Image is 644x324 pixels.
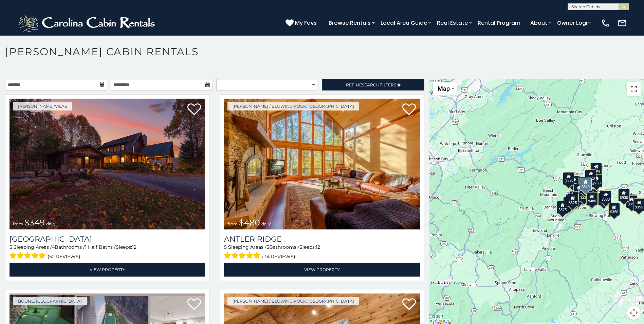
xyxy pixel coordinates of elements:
[585,169,596,182] div: $320
[434,17,471,29] a: Real Estate
[591,174,602,187] div: $250
[618,18,627,28] img: mail-regular-white.png
[10,244,12,250] span: 5
[295,19,317,27] span: My Favs
[626,195,638,208] div: $355
[13,221,23,226] span: from
[598,193,610,206] div: $695
[601,18,610,28] img: phone-regular-white.png
[10,99,205,229] a: Diamond Creek Lodge from $349 daily
[316,244,320,250] span: 12
[557,201,568,214] div: $375
[224,99,420,229] img: Antler Ridge
[362,82,380,87] span: Search
[402,103,416,117] a: Add to favorites
[132,244,136,250] span: 12
[224,244,227,250] span: 5
[17,13,158,33] img: White-1-2.png
[325,17,374,29] a: Browse Rentals
[433,82,457,95] button: Change map style
[48,252,80,261] span: (52 reviews)
[227,297,359,305] a: [PERSON_NAME] / Blowing Rock, [GEOGRAPHIC_DATA]
[572,191,584,204] div: $395
[224,235,420,244] a: Antler Ridge
[10,99,205,229] img: Diamond Creek Lodge
[377,17,430,29] a: Local Area Guide
[346,82,396,87] span: Refine Filters
[567,194,578,207] div: $325
[227,221,238,226] span: from
[10,235,205,244] h3: Diamond Creek Lodge
[13,102,72,110] a: [PERSON_NAME]/Vilas
[438,85,450,92] span: Map
[322,79,424,90] a: RefineSearchFilters
[578,188,590,201] div: $225
[586,192,597,205] div: $480
[600,190,611,203] div: $380
[46,221,56,226] span: daily
[10,263,205,277] a: View Property
[527,17,551,29] a: About
[85,244,116,250] span: 1 Half Baths /
[618,189,630,202] div: $930
[227,102,359,110] a: [PERSON_NAME] / Blowing Rock, [GEOGRAPHIC_DATA]
[627,82,641,96] button: Toggle fullscreen view
[474,17,524,29] a: Rental Program
[286,19,318,27] a: My Favs
[10,244,205,261] div: Sleeping Areas / Bathrooms / Sleeps:
[627,306,641,320] button: Map camera controls
[262,252,295,261] span: (34 reviews)
[24,218,45,227] span: $349
[261,221,271,226] span: daily
[579,178,592,191] div: $349
[586,189,598,202] div: $395
[554,17,594,29] a: Owner Login
[13,297,87,305] a: Boone, [GEOGRAPHIC_DATA]
[266,244,269,250] span: 5
[590,163,602,176] div: $525
[224,99,420,229] a: Antler Ridge from $480 daily
[239,218,260,227] span: $480
[563,172,574,185] div: $305
[10,235,205,244] a: [GEOGRAPHIC_DATA]
[52,244,55,250] span: 4
[187,298,201,312] a: Add to favorites
[224,244,420,261] div: Sleeping Areas / Bathrooms / Sleeps:
[402,298,416,312] a: Add to favorites
[573,184,585,197] div: $410
[608,203,620,216] div: $350
[578,177,590,189] div: $565
[224,263,420,277] a: View Property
